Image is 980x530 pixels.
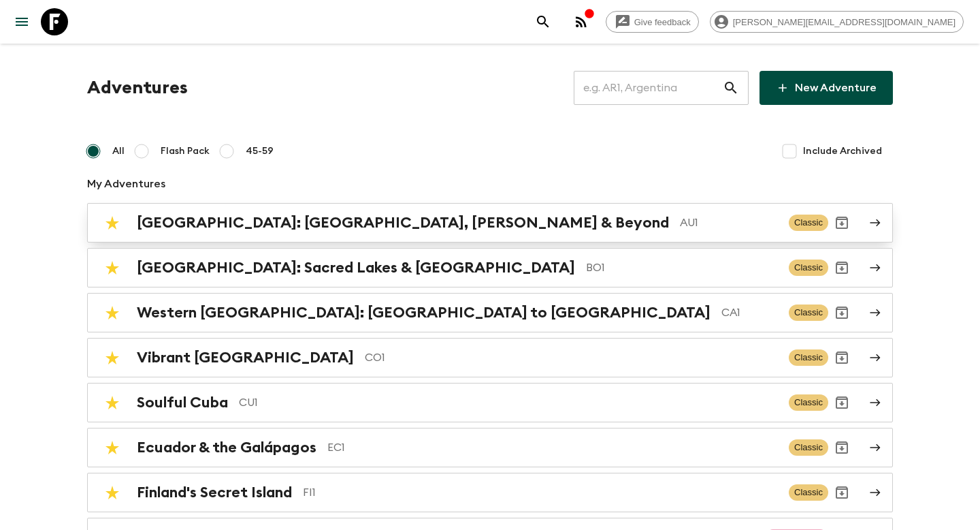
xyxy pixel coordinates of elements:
h2: Vibrant [GEOGRAPHIC_DATA] [137,349,354,367]
h2: [GEOGRAPHIC_DATA]: [GEOGRAPHIC_DATA], [PERSON_NAME] & Beyond [137,214,669,232]
span: All [112,144,125,158]
p: BO1 [586,260,778,276]
button: Archive [828,299,855,326]
span: Classic [789,260,828,276]
a: [GEOGRAPHIC_DATA]: Sacred Lakes & [GEOGRAPHIC_DATA]BO1ClassicArchive [87,248,893,287]
span: 45-59 [246,144,274,158]
h1: Adventures [87,74,188,102]
a: Give feedback [606,11,699,33]
span: Give feedback [627,17,698,27]
span: Classic [789,349,828,366]
a: Ecuador & the GalápagosEC1ClassicArchive [87,428,893,467]
span: Flash Pack [161,144,210,158]
h2: Ecuador & the Galápagos [137,439,316,456]
h2: Soulful Cuba [137,394,228,411]
span: Include Archived [803,144,882,158]
button: Archive [828,254,855,281]
button: Archive [828,434,855,461]
span: [PERSON_NAME][EMAIL_ADDRESS][DOMAIN_NAME] [725,17,963,27]
p: CO1 [365,349,778,366]
a: [GEOGRAPHIC_DATA]: [GEOGRAPHIC_DATA], [PERSON_NAME] & BeyondAU1ClassicArchive [87,203,893,243]
a: New Adventure [759,71,893,105]
span: Classic [789,305,828,321]
h2: Finland's Secret Island [137,484,292,501]
p: CA1 [721,305,778,321]
a: Vibrant [GEOGRAPHIC_DATA]CO1ClassicArchive [87,338,893,377]
button: Archive [828,479,855,506]
button: Archive [828,344,855,371]
button: search adventures [529,8,557,35]
p: FI1 [303,484,778,501]
p: My Adventures [87,176,893,192]
span: Classic [789,394,828,411]
span: Classic [789,439,828,456]
a: Finland's Secret IslandFI1ClassicArchive [87,473,893,512]
p: AU1 [680,215,778,231]
div: [PERSON_NAME][EMAIL_ADDRESS][DOMAIN_NAME] [710,11,964,33]
button: Archive [828,209,855,236]
button: menu [8,8,35,35]
span: Classic [789,215,828,231]
button: Archive [828,389,855,416]
h2: Western [GEOGRAPHIC_DATA]: [GEOGRAPHIC_DATA] to [GEOGRAPHIC_DATA] [137,304,710,322]
a: Soulful CubaCU1ClassicArchive [87,383,893,422]
p: CU1 [239,394,778,411]
h2: [GEOGRAPHIC_DATA]: Sacred Lakes & [GEOGRAPHIC_DATA] [137,259,575,277]
a: Western [GEOGRAPHIC_DATA]: [GEOGRAPHIC_DATA] to [GEOGRAPHIC_DATA]CA1ClassicArchive [87,293,893,332]
input: e.g. AR1, Argentina [574,69,723,107]
p: EC1 [327,439,778,456]
span: Classic [789,484,828,501]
